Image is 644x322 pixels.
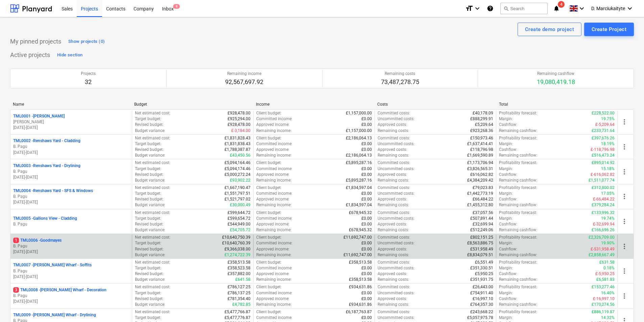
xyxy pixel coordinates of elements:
p: Target budget : [135,265,161,271]
p: £150,973.46 [470,135,493,141]
p: Target budget : [135,116,161,122]
p: Remaining costs : [378,128,409,134]
p: £11,692,747.00 [343,252,372,258]
button: Hide section [55,50,84,60]
p: £37,057.56 [473,210,493,216]
p: £599,644.72 [228,210,251,216]
div: TML0001 -[PERSON_NAME][PERSON_NAME][DATE]-[DATE] [13,113,129,131]
p: £0.00 [361,122,372,128]
p: Margin : [499,240,513,246]
p: Approved costs : [378,221,407,227]
p: Approved costs : [378,172,407,178]
p: Net estimated cost : [135,260,170,265]
p: B. Pagu [13,243,129,249]
p: Remaining income [225,71,263,77]
p: £1,831,838.43 [224,141,251,147]
div: Hide section [57,51,82,59]
p: Net estimated cost : [135,110,170,116]
p: [DATE] - [DATE] [13,125,129,131]
p: £1,442,773.19 [467,191,493,196]
i: keyboard_arrow_down [473,4,481,12]
p: £928,478.00 [228,122,251,128]
div: Budget [134,102,250,107]
p: Remaining income : [256,202,291,208]
p: £888,299.91 [470,116,493,122]
p: £1,667,190.47 [224,185,251,191]
p: £2,326,709.00 [589,235,615,240]
p: £10,640,750.39 [222,235,251,240]
p: £0.00 [361,240,372,246]
p: TML0008 - [PERSON_NAME] Wharf - Decoration [13,287,106,293]
p: £516,473.24 [592,153,615,158]
p: Net estimated cost : [135,135,170,141]
p: Net estimated cost : [135,160,170,166]
p: Remaining costs : [378,202,409,208]
p: Committed income : [256,240,292,246]
div: TML0003 -Renshaws Yard - DryliningB. Pagu[DATE]-[DATE] [13,163,129,180]
p: £11,692,747.00 [343,235,372,240]
p: £358,513.58 [228,260,251,265]
p: £118,796.98 [470,147,493,153]
p: [DATE] - [DATE] [13,274,129,280]
p: £0.00 [361,221,372,227]
p: £1,637,414.41 [467,141,493,147]
p: £0.00 [361,246,372,252]
p: Cashflow : [499,246,517,252]
p: Margin : [499,116,513,122]
p: Committed costs : [378,135,410,141]
p: [PERSON_NAME] [13,119,129,125]
p: £6,551.49 [475,260,493,265]
p: £3,826,565.31 [467,166,493,172]
p: £1,173,706.94 [467,160,493,166]
p: Budget variance : [135,178,165,183]
p: Committed income : [256,141,292,147]
p: £1,274,722.39 [224,252,251,258]
p: £5,895,287.16 [346,178,372,183]
p: Target budget : [135,240,161,246]
div: TML0004 -Renshaws Yard - SFS & WindowsB. Pagu[DATE]-[DATE] [13,188,129,205]
div: TML0002 -Renshaws Yard - CladdingB. Pagu[DATE]-[DATE] [13,138,129,155]
p: Remaining income : [256,128,291,134]
p: Client budget : [256,210,282,216]
span: more_vert [620,217,628,225]
p: Profitability forecast : [499,160,537,166]
p: £1,788,387.87 [224,147,251,153]
p: £5,000,272.24 [224,172,251,178]
p: Uncommitted costs : [378,191,414,196]
p: Remaining income : [256,227,291,233]
p: £9,366,038.00 [224,246,251,252]
p: Remaining income : [256,252,291,258]
p: £678,945.32 [349,210,372,216]
p: £631.58 [599,260,615,265]
p: 73,487,278.75 [381,78,419,86]
p: B. Pagu [13,194,129,199]
p: £802,151.25 [470,235,493,240]
p: Client budget : [256,235,282,240]
p: Uncommitted costs : [378,166,414,172]
span: 8 [173,4,180,9]
p: £-531,958.49 [591,246,615,252]
p: Client budget : [256,260,282,265]
p: Uncommitted costs : [378,265,414,271]
p: £1,669,590.89 [467,153,493,158]
p: TML0009 - [PERSON_NAME] Wharf - Drylining [13,312,96,318]
p: B. Pagu [13,144,129,150]
p: £925,294.00 [228,116,251,122]
span: 3 [13,287,19,293]
div: TML0005 -Gallions View - CladdingB. Pagu [13,216,129,227]
span: more_vert [620,267,628,275]
p: Active projects [10,51,50,59]
i: keyboard_arrow_down [626,4,634,12]
p: Committed costs : [378,235,410,240]
i: keyboard_arrow_down [578,4,586,12]
p: Cashflow : [499,147,517,153]
p: £8,563,886.75 [467,240,493,246]
p: Remaining cashflow [537,71,575,77]
p: Remaining costs : [378,227,409,233]
span: D. Marciukaityte [591,6,625,11]
p: Approved costs : [378,147,407,153]
p: Net estimated cost : [135,235,170,240]
p: Revised budget : [135,271,164,277]
p: Approved costs : [378,271,407,277]
p: My pinned projects [10,37,61,46]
